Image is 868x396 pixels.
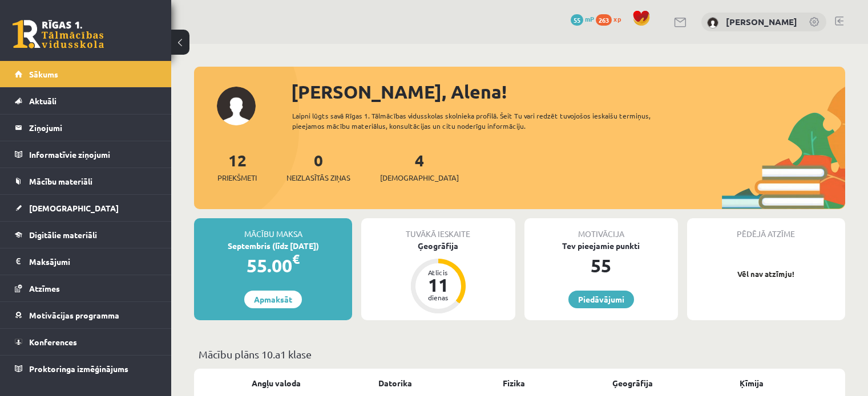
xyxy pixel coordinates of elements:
a: Informatīvie ziņojumi [15,141,157,168]
div: 11 [421,276,455,294]
legend: Maksājumi [29,248,157,275]
div: Tuvākā ieskaite [361,218,515,240]
a: Proktoringa izmēģinājums [15,356,157,382]
span: 263 [596,14,612,26]
div: Mācību maksa [194,218,352,240]
div: Tev pieejamie punkti [524,240,678,252]
a: Ķīmija [740,377,764,389]
a: Apmaksāt [244,291,302,308]
a: 12Priekšmeti [217,150,257,183]
a: Ģeogrāfija [612,377,653,389]
span: Sākums [29,69,58,79]
a: 263 xp [596,14,627,23]
p: Mācību plāns 10.a1 klase [199,346,841,362]
img: Alena Fashutdinova [707,17,718,28]
a: Ģeogrāfija Atlicis 11 dienas [361,240,515,315]
a: 55 mP [571,14,594,23]
p: Vēl nav atzīmju! [693,268,839,280]
div: Laipni lūgts savā Rīgas 1. Tālmācības vidusskolas skolnieka profilā. Šeit Tu vari redzēt tuvojošo... [292,111,683,131]
legend: Informatīvie ziņojumi [29,141,157,168]
span: Motivācijas programma [29,310,119,320]
span: Digitālie materiāli [29,230,97,240]
a: Maksājumi [15,248,157,275]
span: Neizlasītās ziņas [286,172,350,183]
span: Proktoringa izmēģinājums [29,364,128,374]
div: dienas [421,294,455,301]
span: [DEMOGRAPHIC_DATA] [29,203,119,213]
div: Septembris (līdz [DATE]) [194,240,352,252]
a: Motivācijas programma [15,302,157,328]
div: [PERSON_NAME], Alena! [291,78,845,105]
a: Rīgas 1. Tālmācības vidusskola [13,20,104,48]
a: Digitālie materiāli [15,222,157,248]
a: Atzīmes [15,275,157,301]
a: Datorika [378,377,412,389]
a: Konferences [15,329,157,355]
a: Piedāvājumi [568,291,634,308]
span: Konferences [29,337,77,347]
a: Aktuāli [15,88,157,114]
div: Pēdējā atzīme [687,218,845,240]
div: Motivācija [524,218,678,240]
a: 4[DEMOGRAPHIC_DATA] [380,150,459,183]
div: Ģeogrāfija [361,240,515,252]
span: mP [585,14,594,23]
a: Angļu valoda [252,377,301,389]
span: Priekšmeti [217,172,257,183]
a: 0Neizlasītās ziņas [286,150,350,183]
a: Sākums [15,61,157,87]
span: [DEMOGRAPHIC_DATA] [380,172,459,183]
legend: Ziņojumi [29,115,157,141]
a: Mācību materiāli [15,168,157,194]
a: [DEMOGRAPHIC_DATA] [15,195,157,221]
div: Atlicis [421,269,455,276]
a: Ziņojumi [15,115,157,141]
div: 55 [524,252,678,279]
span: Aktuāli [29,96,56,106]
a: Fizika [503,377,525,389]
div: 55.00 [194,252,352,279]
a: [PERSON_NAME] [726,16,797,27]
span: Mācību materiāli [29,176,92,186]
span: € [292,251,300,267]
span: Atzīmes [29,283,60,293]
span: xp [613,14,621,23]
span: 55 [571,14,583,26]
